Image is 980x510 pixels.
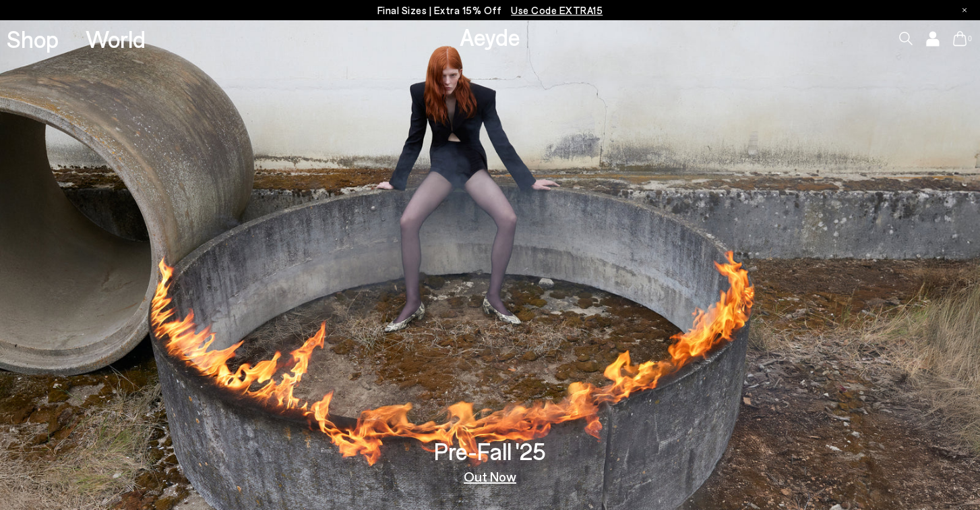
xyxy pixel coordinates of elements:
span: 0 [967,35,973,42]
span: Navigate to /collections/ss25-final-sizes [511,4,603,16]
a: Shop [7,27,59,51]
a: Out Now [464,470,516,483]
p: Final Sizes | Extra 15% Off [377,2,603,19]
a: World [86,27,146,51]
a: 0 [953,31,967,46]
h3: Pre-Fall '25 [434,439,546,463]
a: Aeyde [460,22,520,51]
